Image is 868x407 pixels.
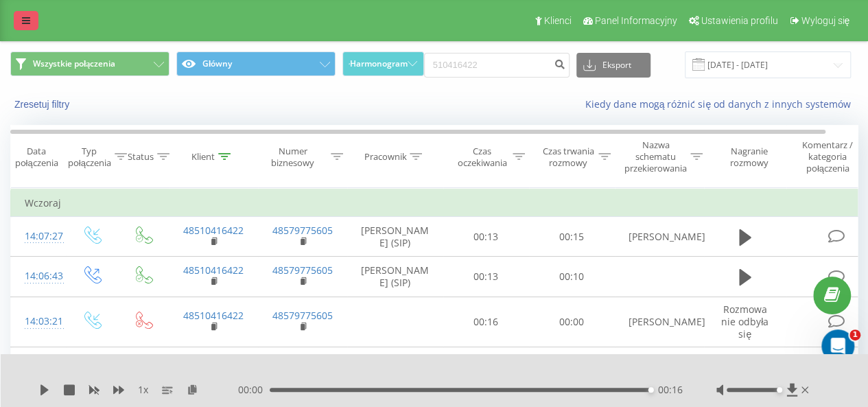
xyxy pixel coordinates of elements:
[10,51,169,76] button: Wszystkie połączenia
[128,151,154,163] div: Status
[25,263,52,290] div: 14:06:43
[191,151,215,163] div: Klient
[272,224,333,237] a: 48579775605
[615,347,704,398] td: [PERSON_NAME]
[657,383,682,397] span: 00:16
[342,51,424,76] button: Harmonogram
[443,296,529,347] td: 00:16
[443,257,529,296] td: 00:13
[10,98,76,111] button: Zresetuj filtry
[272,264,333,277] a: 48579775605
[529,347,615,398] td: 00:00
[33,58,115,69] span: Wszystkie połączenia
[238,383,270,397] span: 00:00
[821,329,854,362] iframe: Intercom live chat
[350,59,408,69] span: Harmonogram
[424,53,570,78] input: Wyszukiwanie według numeru
[347,257,443,296] td: [PERSON_NAME] (SIP)
[258,146,328,169] div: Numer biznesowy
[701,15,778,26] span: Ustawienia profilu
[529,217,615,257] td: 00:15
[721,353,769,391] span: Rozmowa nie odbyła się
[25,308,52,335] div: 14:03:21
[347,217,443,257] td: [PERSON_NAME] (SIP)
[364,151,406,163] div: Pracownik
[183,264,244,277] a: 48510416422
[721,303,769,340] span: Rozmowa nie odbyła się
[576,53,650,78] button: Eksport
[788,139,868,174] div: Komentarz / kategoria połączenia
[272,309,333,322] a: 48579775605
[183,224,244,237] a: 48510416422
[443,217,529,257] td: 00:13
[595,15,677,26] span: Panel Informacyjny
[138,383,148,397] span: 1 x
[529,257,615,296] td: 00:10
[443,347,529,398] td: 00:16
[615,296,704,347] td: [PERSON_NAME]
[777,387,782,393] div: Accessibility label
[455,146,509,169] div: Czas oczekiwania
[176,51,336,76] button: Główny
[585,97,858,111] a: Kiedy dane mogą różnić się od danych z innych systemów
[648,387,654,393] div: Accessibility label
[68,146,111,169] div: Typ połączenia
[541,146,595,169] div: Czas trwania rozmowy
[624,139,687,174] div: Nazwa schematu przekierowania
[25,223,52,250] div: 14:07:27
[849,329,860,340] span: 1
[529,296,615,347] td: 00:00
[716,146,782,169] div: Nagranie rozmowy
[615,217,704,257] td: [PERSON_NAME]
[183,309,244,322] a: 48510416422
[801,15,849,26] span: Wyloguj się
[11,146,62,169] div: Data połączenia
[544,15,572,26] span: Klienci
